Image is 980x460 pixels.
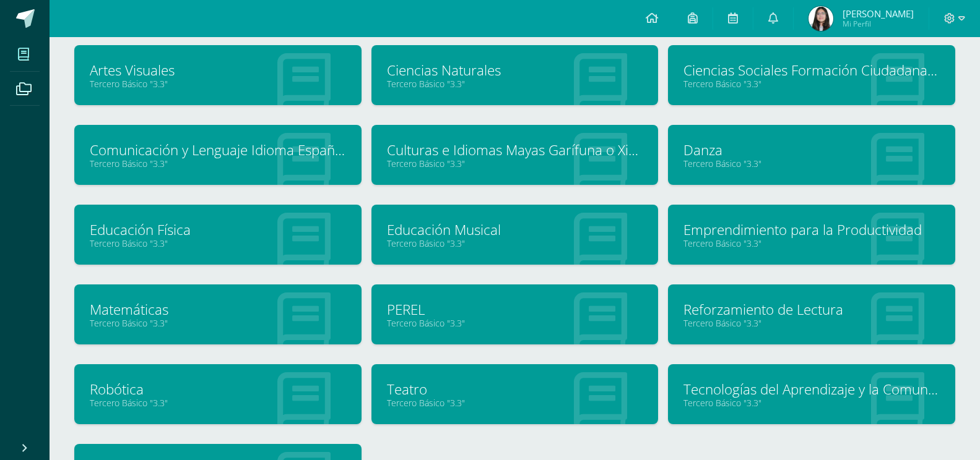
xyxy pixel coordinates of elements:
a: Matemáticas [90,300,346,319]
img: 129361d4f31c6f94d124aba2bb22413d.png [809,6,833,31]
a: Teatro [387,380,643,399]
a: Educación Física [90,220,346,239]
a: Educación Musical [387,220,643,239]
a: Culturas e Idiomas Mayas Garífuna o Xinca [387,140,643,160]
span: [PERSON_NAME] [843,7,914,20]
a: Tercero Básico "3.3" [90,158,346,169]
a: Ciencias Sociales Formación Ciudadana e Interculturalidad [683,61,940,80]
a: Tercero Básico "3.3" [387,78,643,90]
a: Artes Visuales [90,61,346,80]
a: PEREL [387,300,643,319]
a: Robótica [90,380,346,399]
span: Mi Perfil [843,19,914,29]
a: Danza [683,140,940,160]
a: Tercero Básico "3.3" [683,317,940,329]
a: Tercero Básico "3.3" [683,237,940,249]
a: Tercero Básico "3.3" [90,317,346,329]
a: Tercero Básico "3.3" [683,78,940,90]
a: Ciencias Naturales [387,61,643,80]
a: Tecnologías del Aprendizaje y la Comunicación [683,380,940,399]
a: Tercero Básico "3.3" [683,158,940,169]
a: Tercero Básico "3.3" [387,317,643,329]
a: Tercero Básico "3.3" [90,397,346,409]
a: Emprendimiento para la Productividad [683,220,940,239]
a: Tercero Básico "3.3" [387,158,643,169]
a: Tercero Básico "3.3" [683,397,940,409]
a: Tercero Básico "3.3" [90,237,346,249]
a: Tercero Básico "3.3" [90,78,346,90]
a: Tercero Básico "3.3" [387,237,643,249]
a: Comunicación y Lenguaje Idioma Español [90,140,346,160]
a: Tercero Básico "3.3" [387,397,643,409]
a: Reforzamiento de Lectura [683,300,940,319]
